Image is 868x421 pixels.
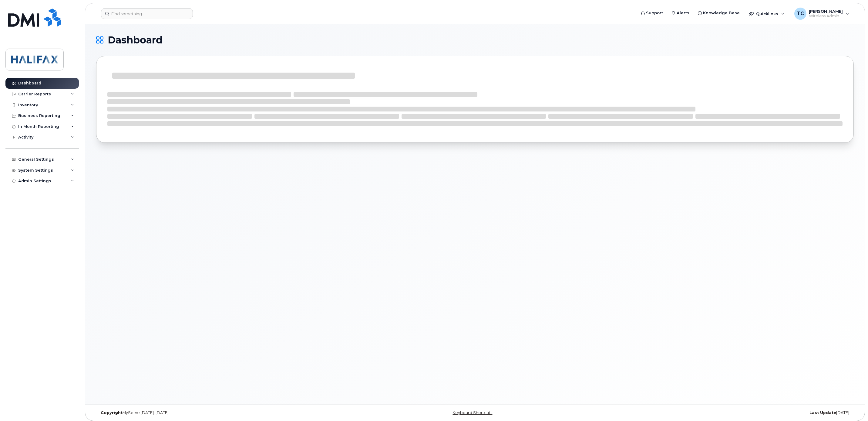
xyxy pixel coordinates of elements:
[108,36,163,45] span: Dashboard
[453,410,492,415] a: Keyboard Shortcuts
[601,410,854,415] div: [DATE]
[96,410,349,415] div: MyServe [DATE]–[DATE]
[101,410,123,415] strong: Copyright
[809,410,836,415] strong: Last Update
